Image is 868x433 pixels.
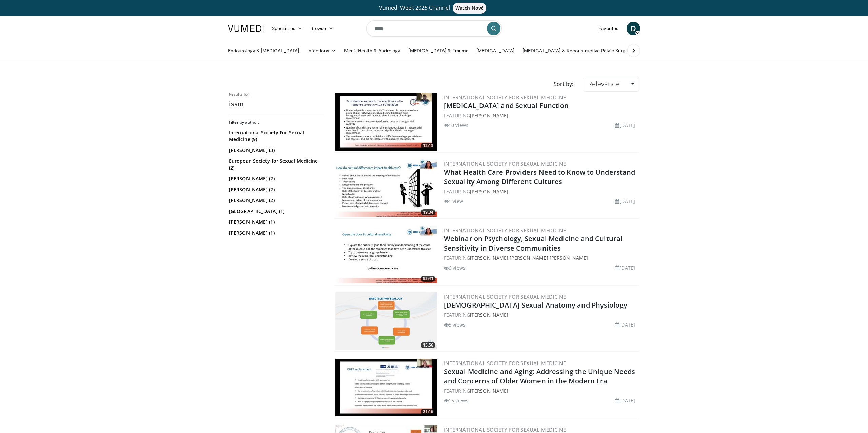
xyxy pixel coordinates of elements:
[444,227,566,234] a: International Society for Sexual Medicine
[335,292,437,350] img: d3341704-1689-41ea-992a-20c399edcb8d.300x170_q85_crop-smart_upscale.jpg
[335,226,437,283] a: 65:41
[615,264,635,271] li: [DATE]
[615,198,635,205] li: [DATE]
[588,79,619,88] span: Relevance
[229,219,322,225] a: [PERSON_NAME] (1)
[550,255,588,261] a: [PERSON_NAME]
[335,159,437,217] img: 5b175b3c-3078-462e-a6d0-34ebfe8c574e.300x170_q85_crop-smart_upscale.jpg
[335,292,437,350] a: 15:56
[229,120,324,125] h3: Filter by author:
[268,22,306,35] a: Specialties
[444,168,635,186] a: What Health Care Providers Need to Know to Understand Sexuality Among Different Cultures
[306,22,337,35] a: Browse
[510,255,548,261] a: [PERSON_NAME]
[224,44,303,57] a: Endourology & [MEDICAL_DATA]
[472,44,518,57] a: [MEDICAL_DATA]
[470,255,508,261] a: [PERSON_NAME]
[615,321,635,328] li: [DATE]
[404,44,472,57] a: [MEDICAL_DATA] & Trauma
[444,188,638,195] div: FEATURING
[627,22,640,35] a: D
[444,101,569,110] a: [MEDICAL_DATA] and Sexual Function
[421,342,435,348] span: 15:56
[421,209,435,215] span: 19:34
[335,93,437,151] a: 12:13
[335,359,437,416] a: 21:16
[229,230,322,236] a: [PERSON_NAME] (1)
[444,234,623,253] a: Webinar on Psychology, Sexual Medicine and Cultural Sensitivity in Diverse Communities
[444,264,466,271] li: 6 views
[444,112,638,119] div: FEATURING
[518,44,636,57] a: [MEDICAL_DATA] & Reconstructive Pelvic Surgery
[615,122,635,129] li: [DATE]
[335,226,437,283] img: fe3b065f-f0f2-41ab-9249-c9fa2b5615e0.300x170_q85_crop-smart_upscale.jpg
[444,198,463,205] li: 1 view
[444,387,638,394] div: FEATURING
[229,100,324,109] h2: issm
[303,44,340,57] a: Infections
[444,293,566,300] a: International Society for Sexual Medicine
[594,22,623,35] a: Favorites
[421,409,435,415] span: 21:16
[229,175,322,182] a: [PERSON_NAME] (2)
[453,3,486,14] span: Watch Now!
[229,147,322,154] a: [PERSON_NAME] (3)
[229,158,322,171] a: European Society for Sexual Medicine (2)
[444,426,566,433] a: International Society for Sexual Medicine
[470,388,508,394] a: [PERSON_NAME]
[229,92,324,97] p: Results for:
[444,311,638,318] div: FEATURING
[229,186,322,193] a: [PERSON_NAME] (2)
[229,197,322,204] a: [PERSON_NAME] (2)
[444,321,466,328] li: 5 views
[444,360,566,367] a: International Society for Sexual Medicine
[229,129,322,143] a: International Society For Sexual Medicine (9)
[421,276,435,282] span: 65:41
[444,254,638,261] div: FEATURING , ,
[444,160,566,167] a: International Society for Sexual Medicine
[228,25,264,32] img: VuMedi Logo
[335,93,437,151] img: 5096412e-7c5e-445b-a8ad-822abd0ee9de.300x170_q85_crop-smart_upscale.jpg
[444,122,468,129] li: 10 views
[444,94,566,101] a: International Society for Sexual Medicine
[444,367,635,386] a: Sexual Medicine and Aging: Addressing the Unique Needs and Concerns of Older Women in the Modern Era
[366,20,502,37] input: Search topics, interventions
[444,397,468,404] li: 15 views
[229,3,639,14] a: Vumedi Week 2025 ChannelWatch Now!
[615,397,635,404] li: [DATE]
[444,300,627,310] a: [DEMOGRAPHIC_DATA] Sexual Anatomy and Physiology
[335,359,437,416] img: c16d157c-d1ff-4040-9778-d960c598873d.300x170_q85_crop-smart_upscale.jpg
[549,77,578,92] div: Sort by:
[470,112,508,119] a: [PERSON_NAME]
[421,143,435,149] span: 12:13
[584,77,639,92] a: Relevance
[335,159,437,217] a: 19:34
[229,208,322,215] a: [GEOGRAPHIC_DATA] (1)
[470,312,508,318] a: [PERSON_NAME]
[340,44,405,57] a: Men’s Health & Andrology
[470,188,508,195] a: [PERSON_NAME]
